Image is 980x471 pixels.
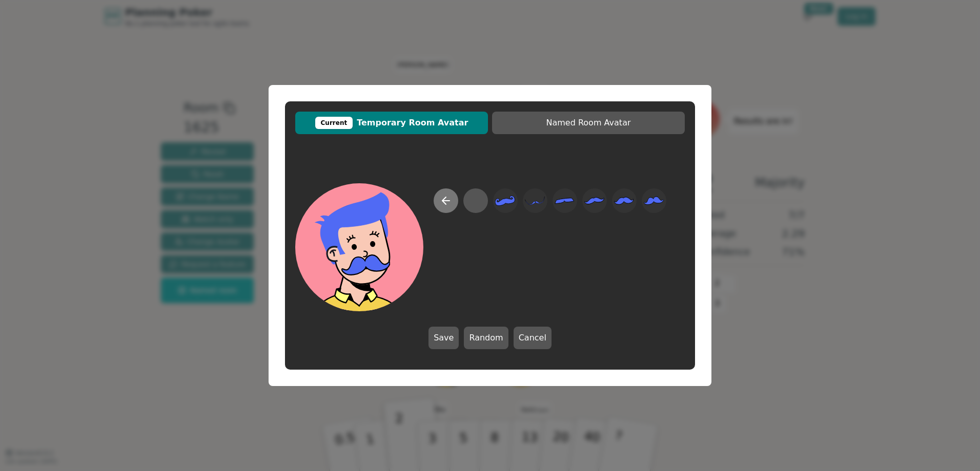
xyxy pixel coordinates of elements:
div: Current [315,117,353,129]
button: CurrentTemporary Room Avatar [295,112,488,134]
span: Temporary Room Avatar [300,117,483,129]
button: Cancel [514,327,552,349]
button: Save [428,327,459,349]
button: Named Room Avatar [492,112,685,134]
span: Named Room Avatar [497,117,680,129]
button: Random [464,327,508,349]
